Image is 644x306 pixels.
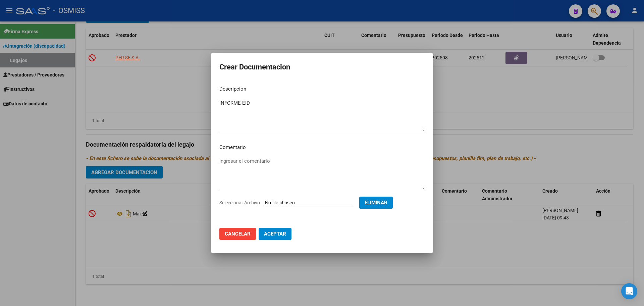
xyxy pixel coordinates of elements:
span: Eliminar [365,200,387,206]
h2: Crear Documentacion [219,61,425,73]
p: Descripcion [219,85,425,93]
span: Cancelar [225,231,251,237]
span: Aceptar [264,231,286,237]
button: Eliminar [359,197,393,209]
div: Open Intercom Messenger [621,283,637,299]
button: Cancelar [219,228,256,240]
span: Seleccionar Archivo [219,200,260,205]
p: Comentario [219,144,425,151]
button: Aceptar [259,228,291,240]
